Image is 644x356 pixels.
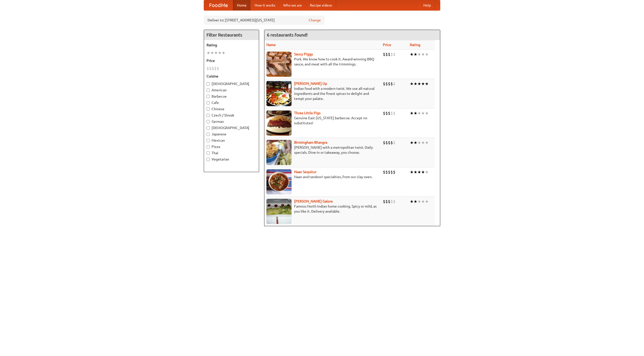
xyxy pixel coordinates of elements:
[209,66,212,71] li: $
[417,199,421,204] li: ★
[414,52,417,57] li: ★
[266,115,379,126] p: Genuine East [US_STATE] barbecue. Accept no substitutes!
[417,169,421,175] li: ★
[207,114,210,117] input: Czech / Slovak
[294,140,327,144] a: Birmingham Bhangra
[414,169,417,175] li: ★
[383,199,385,204] li: $
[410,199,414,204] li: ★
[207,126,210,130] input: [DEMOGRAPHIC_DATA]
[204,16,325,25] div: Deliver to: [STREET_ADDRESS][US_STATE]
[207,88,256,93] label: American
[421,169,425,175] li: ★
[266,174,379,179] p: Naan and tandoori specialties, from our clay oven.
[207,95,210,98] input: Barbecue
[207,81,256,86] label: [DEMOGRAPHIC_DATA]
[222,50,225,56] li: ★
[207,113,256,118] label: Czech / Slovak
[385,169,388,175] li: $
[414,110,417,116] li: ★
[421,199,425,204] li: ★
[421,110,425,116] li: ★
[207,106,256,111] label: Chinese
[207,138,256,143] label: Mexican
[266,204,379,214] p: Famous North Indian home cooking. Spicy or mild, as you like it. Delivery available.
[410,169,414,175] li: ★
[421,81,425,87] li: ★
[414,81,417,87] li: ★
[207,94,256,99] label: Barbecue
[207,74,256,79] h5: Cuisine
[388,81,390,87] li: $
[393,110,395,116] li: $
[266,199,292,224] img: currygalore.jpg
[207,107,210,111] input: Chinese
[419,0,435,10] a: Help
[410,81,414,87] li: ★
[388,52,390,57] li: $
[207,157,256,162] label: Vegetarian
[306,0,336,10] a: Recipe videos
[207,125,256,130] label: [DEMOGRAPHIC_DATA]
[279,0,306,10] a: Who we are
[294,52,313,56] a: Saucy Piggy
[417,81,421,87] li: ★
[207,66,209,71] li: $
[207,150,256,155] label: Thai
[385,81,388,87] li: $
[385,140,388,145] li: $
[207,101,210,104] input: Cafe
[410,52,414,57] li: ★
[207,144,256,149] label: Pizza
[410,110,414,116] li: ★
[207,132,256,137] label: Japanese
[417,140,421,145] li: ★
[251,0,279,10] a: How it works
[393,140,395,145] li: $
[390,169,393,175] li: $
[294,199,333,203] a: [PERSON_NAME] Galore
[214,50,218,56] li: ★
[383,43,391,47] a: Price
[266,169,292,194] img: naansequitur.jpg
[210,50,214,56] li: ★
[294,82,327,86] a: [PERSON_NAME] Up
[390,52,393,57] li: $
[207,50,210,56] li: ★
[393,199,395,204] li: $
[388,140,390,145] li: $
[393,169,395,175] li: $
[207,120,210,123] input: German
[267,32,308,37] ng-pluralize: 6 restaurants found!
[266,81,292,106] img: curryup.jpg
[390,110,393,116] li: $
[417,52,421,57] li: ★
[294,111,320,115] a: Three Little Pigs
[266,52,292,77] img: saucy.jpg
[217,66,219,71] li: $
[414,140,417,145] li: ★
[390,81,393,87] li: $
[204,0,233,10] a: FoodMe
[266,145,379,155] p: [PERSON_NAME] with a metropolitan twist. Daily specials. Dine-in or takeaway, you choose.
[390,199,393,204] li: $
[390,140,393,145] li: $
[266,140,292,165] img: bhangra.jpg
[309,18,321,23] a: Change
[207,145,210,148] input: Pizza
[207,100,256,105] label: Cafe
[214,66,217,71] li: $
[207,43,256,48] h5: Rating
[425,52,429,57] li: ★
[233,0,251,10] a: Home
[425,140,429,145] li: ★
[383,81,385,87] li: $
[212,66,214,71] li: $
[207,119,256,124] label: German
[207,139,210,142] input: Mexican
[414,199,417,204] li: ★
[294,170,316,174] a: Naan Sequitur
